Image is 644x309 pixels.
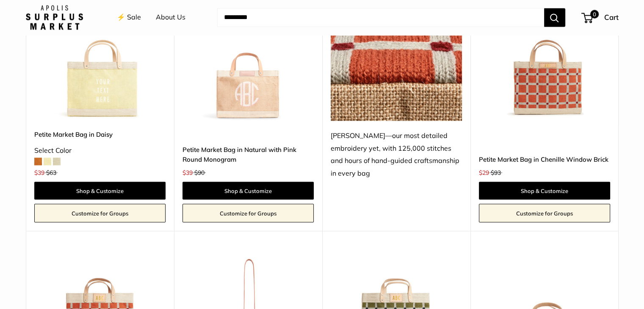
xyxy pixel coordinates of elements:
[156,11,185,24] a: About Us
[182,182,314,199] a: Shop & Customize
[34,204,166,222] a: Customize for Groups
[582,11,619,25] a: 0 Cart
[544,8,565,27] button: Search
[479,154,610,164] a: Petite Market Bag in Chenille Window Brick
[34,129,166,139] a: Petite Market Bag in Daisy
[182,204,314,222] a: Customize for Groups
[117,11,141,24] a: ⚡️ Sale
[182,168,193,176] span: $39
[46,168,56,176] span: $63
[26,6,83,30] img: Apolis: Surplus Market
[34,144,166,157] div: Select Color
[479,204,610,222] a: Customize for Groups
[479,182,610,199] a: Shop & Customize
[217,8,544,27] input: Search...
[604,13,619,22] span: Cart
[331,129,462,180] div: [PERSON_NAME]—our most detailed embroidery yet, with 125,000 stitches and hours of hand-guided cr...
[479,168,489,176] span: $29
[590,10,598,19] span: 0
[182,144,314,164] a: Petite Market Bag in Natural with Pink Round Monogram
[34,182,166,199] a: Shop & Customize
[34,168,44,176] span: $39
[194,168,205,176] span: $90
[491,168,501,176] span: $93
